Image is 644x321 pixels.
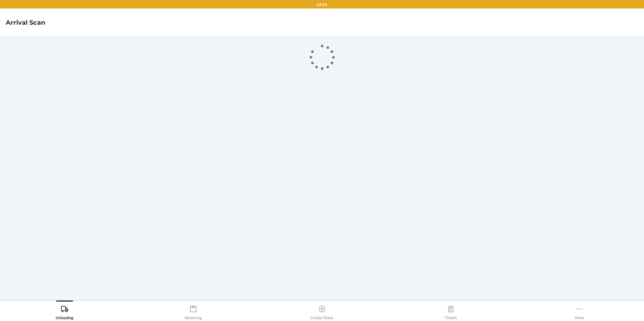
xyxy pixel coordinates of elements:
div: Unloading [56,302,73,320]
h4: Arrival Scan [6,18,45,27]
div: Create Ticket [310,302,333,320]
div: Tickets [445,302,457,320]
p: LAX1 [317,1,327,8]
button: Tickets [387,301,515,320]
div: More [575,302,584,320]
button: Create Ticket [257,301,386,320]
button: Receiving [129,301,257,320]
div: Receiving [185,302,202,320]
button: More [515,301,644,320]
